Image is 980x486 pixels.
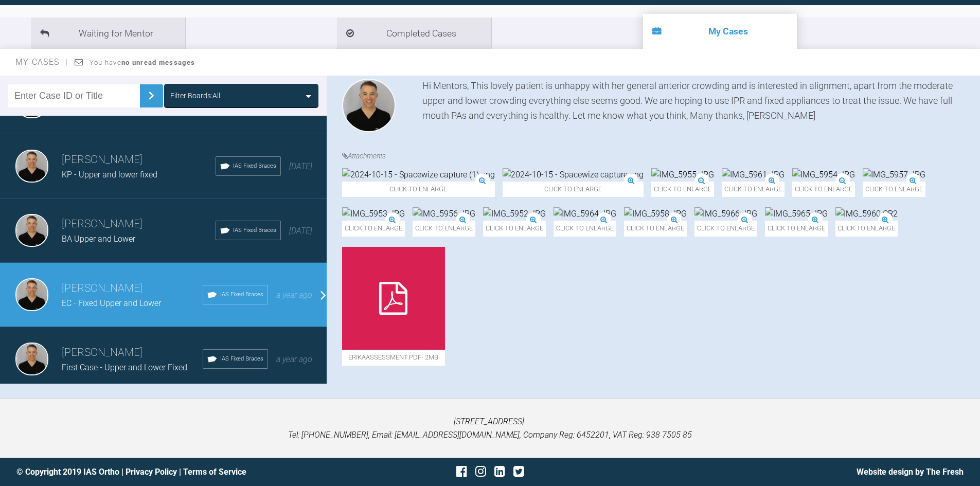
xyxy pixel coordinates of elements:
div: Hi Mentors, This lovely patient is unhappy with her general anterior crowding and is interested i... [422,79,972,136]
img: IMG_5954.JPG [792,168,855,182]
h3: [PERSON_NAME] [62,151,216,169]
img: IMG_5966.JPG [694,207,757,221]
img: Stephen McCrory [15,278,48,311]
span: Click to enlarge [554,221,616,237]
li: Completed Cases [337,17,491,49]
span: Click to enlarge [342,182,495,197]
span: [DATE] [289,226,312,236]
span: IAS Fixed Braces [233,161,276,171]
span: IAS Fixed Braces [220,290,263,299]
img: chevronRight.28bd32b0.svg [143,87,159,104]
img: Stephen McCrory [15,150,48,183]
li: My Cases [643,14,797,49]
strong: no unread messages [121,59,195,66]
span: IAS Fixed Braces [220,354,263,364]
a: Website design by The Fresh [857,467,964,477]
span: erikaassessment.pdf - 2MB [342,350,445,366]
span: EC - Fixed Upper and Lower [62,298,161,308]
h4: Attachments [342,150,972,161]
span: Click to enlarge [765,221,828,237]
h3: [PERSON_NAME] [62,344,203,362]
span: Click to enlarge [694,221,757,237]
h3: [PERSON_NAME] [62,280,203,297]
span: Click to enlarge [722,182,785,197]
li: Waiting for Mentor [31,17,185,49]
span: a year ago [276,354,312,364]
img: IMG_5960.CR2 [835,207,898,221]
img: 2024-10-15 - Spacewize capture (1).png [342,168,495,182]
span: Click to enlarge [503,182,644,197]
img: Stephen McCrory [15,214,48,247]
input: Enter Case ID or Title [8,84,140,107]
img: 2024-10-15 - Spacewize capture.png [503,168,644,182]
img: IMG_5956.JPG [413,207,475,221]
span: Click to enlarge [835,221,898,237]
span: Click to enlarge [651,182,714,197]
img: IMG_5957.JPG [863,168,925,182]
img: IMG_5961.JPG [722,168,785,182]
span: [DATE] [289,161,312,171]
span: Click to enlarge [483,221,546,237]
span: IAS Fixed Braces [233,226,276,235]
span: You have [90,59,195,66]
span: My Cases [15,57,68,67]
a: Terms of Service [183,467,246,477]
span: Click to enlarge [863,182,925,197]
h3: [PERSON_NAME] [62,215,216,233]
span: Click to enlarge [413,221,475,237]
span: a year ago [276,290,312,300]
span: Click to enlarge [624,221,687,237]
p: [STREET_ADDRESS]. Tel: [PHONE_NUMBER], Email: [EMAIL_ADDRESS][DOMAIN_NAME], Company Reg: 6452201,... [16,415,964,441]
span: BA Upper and Lower [62,234,135,244]
img: Stephen McCrory [342,79,396,132]
img: IMG_5965.JPG [765,207,828,221]
img: IMG_5953.JPG [342,207,405,221]
div: © Copyright 2019 IAS Ortho | | [16,465,332,479]
img: IMG_5952.JPG [483,207,546,221]
a: Privacy Policy [126,467,177,477]
div: Filter Boards: All [170,90,220,101]
img: IMG_5958.JPG [624,207,687,221]
span: Click to enlarge [342,221,405,237]
span: Click to enlarge [792,182,855,197]
img: IMG_5964.JPG [554,207,616,221]
span: First Case - Upper and Lower Fixed [62,363,187,372]
img: Stephen McCrory [15,343,48,375]
img: IMG_5955.JPG [651,168,714,182]
span: KP - Upper and lower fixed [62,170,157,179]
